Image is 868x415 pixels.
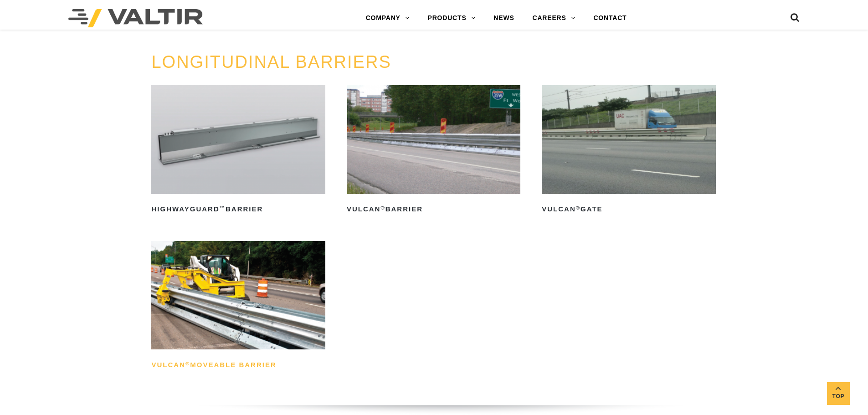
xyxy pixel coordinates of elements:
sup: ® [380,205,385,210]
h2: Vulcan Barrier [347,202,520,217]
a: PRODUCTS [419,9,485,27]
a: Vulcan®Gate [542,85,715,216]
a: Vulcan®Barrier [347,85,520,216]
img: Valtir [68,9,203,27]
h2: Vulcan Gate [542,202,715,217]
sup: ™ [220,205,226,210]
a: COMPANY [357,9,419,27]
h2: HighwayGuard Barrier [151,202,325,217]
h2: Vulcan Moveable Barrier [151,358,325,372]
a: LONGITUDINAL BARRIERS [151,52,391,72]
span: Top [827,391,850,402]
sup: ® [185,361,190,366]
a: CAREERS [524,9,585,27]
sup: ® [576,205,580,210]
a: HighwayGuard™Barrier [151,85,325,216]
a: CONTACT [584,9,636,27]
a: Top [827,382,850,405]
a: Vulcan®Moveable Barrier [151,241,325,372]
a: NEWS [484,9,523,27]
